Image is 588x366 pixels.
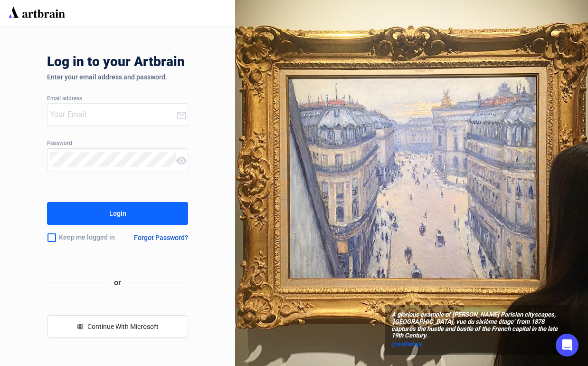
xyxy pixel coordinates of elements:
div: Login [109,206,126,221]
span: A glorious example of [PERSON_NAME] Parisian cityscapes, ‘[GEOGRAPHIC_DATA], vue du sixième étage... [391,311,564,340]
span: @sothebys [391,340,422,347]
input: Your Email [50,107,176,122]
div: Log in to your Artbrain [47,54,332,73]
span: windows [77,323,84,330]
span: Continue With Microsoft [87,323,159,330]
div: Password [47,140,188,147]
button: windowsContinue With Microsoft [47,315,188,338]
div: Email address [47,96,188,102]
span: or [106,277,129,289]
div: Open Intercom Messenger [556,334,579,356]
a: @sothebys [391,339,564,349]
div: Enter your email address and password. [47,73,188,81]
div: Forgot Password? [134,234,188,241]
button: Login [47,202,188,225]
div: Keep me logged in [47,228,124,248]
